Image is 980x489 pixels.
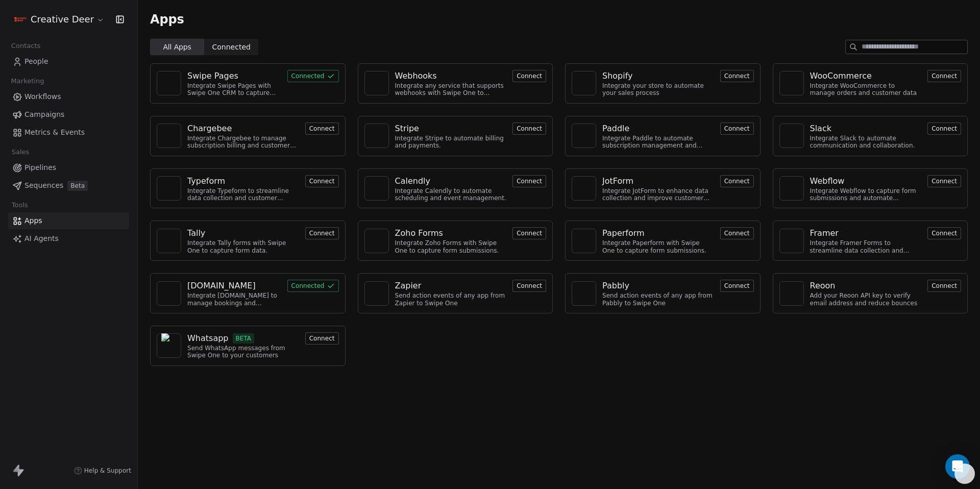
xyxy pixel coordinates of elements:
[8,159,129,176] a: Pipelines
[576,76,592,91] img: NA
[161,286,177,301] img: NA
[305,332,339,345] button: Connect
[8,212,129,229] a: Apps
[572,71,596,95] a: NA
[512,280,546,292] button: Connect
[305,176,339,186] a: Connect
[395,227,507,239] a: Zoho Forms
[364,71,389,95] a: NA
[512,71,546,81] a: Connect
[512,176,546,186] a: Connect
[602,280,714,292] a: Pabbly
[810,187,922,202] div: Integrate Webflow to capture form submissions and automate customer engagement.
[233,333,255,344] span: BETA
[395,175,507,187] a: Calendly
[187,227,205,239] div: Tally
[927,175,961,187] button: Connect
[287,71,339,81] a: Connected
[24,91,61,102] span: Workflows
[784,286,799,301] img: NA
[8,106,129,123] a: Campaigns
[602,239,714,254] div: Integrate Paperform with Swipe One to capture form submissions.
[720,124,754,133] a: Connect
[602,175,633,187] div: JotForm
[512,70,546,82] button: Connect
[31,13,94,26] span: Creative Deer
[572,176,596,201] a: NA
[187,175,299,187] a: Typeform
[364,124,389,148] a: NA
[576,128,592,143] img: NA
[369,128,384,143] img: NA
[602,280,629,292] div: Pabbly
[720,70,754,82] button: Connect
[305,228,339,238] a: Connect
[150,12,184,27] span: Apps
[287,281,339,290] a: Connected
[810,280,836,292] div: Reoon
[24,215,42,226] span: Apps
[8,230,129,247] a: AI Agents
[810,239,922,254] div: Integrate Framer Forms to streamline data collection and customer engagement.
[157,229,181,253] a: NA
[602,227,645,239] div: Paperform
[369,181,384,196] img: NA
[720,176,754,186] a: Connect
[927,228,961,238] a: Connect
[161,76,177,91] img: NA
[7,144,34,160] span: Sales
[810,227,922,239] a: Framer
[784,181,799,196] img: NA
[369,76,384,91] img: NA
[161,128,177,143] img: NA
[187,135,299,150] div: Integrate Chargebee to manage subscription billing and customer data.
[187,227,299,239] a: Tally
[512,228,546,238] a: Connect
[8,177,129,194] a: SequencesBeta
[157,71,181,95] a: NA
[602,187,714,202] div: Integrate JotForm to enhance data collection and improve customer engagement.
[779,71,804,95] a: NA
[74,467,131,475] a: Help & Support
[784,128,799,143] img: NA
[157,281,181,306] a: NA
[157,333,181,358] a: NA
[602,70,633,82] div: Shopify
[720,175,754,187] button: Connect
[369,286,384,301] img: NA
[24,56,48,67] span: People
[24,109,64,120] span: Campaigns
[810,292,922,307] div: Add your Reoon API key to verify email address and reduce bounces
[24,180,63,191] span: Sequences
[187,123,299,135] a: Chargebee
[305,333,339,343] a: Connect
[779,229,804,253] a: NA
[576,286,592,301] img: NA
[305,175,339,187] button: Connect
[187,332,299,345] a: WhatsappBETA
[720,71,754,81] a: Connect
[395,280,507,292] a: Zapier
[779,281,804,306] a: NA
[512,281,546,290] a: Connect
[927,71,961,81] a: Connect
[395,123,419,135] div: Stripe
[7,74,48,89] span: Marketing
[927,176,961,186] a: Connect
[157,176,181,201] a: NA
[927,70,961,82] button: Connect
[395,70,437,82] div: Webhooks
[187,280,256,292] div: [DOMAIN_NAME]
[364,281,389,306] a: NA
[784,233,799,249] img: NA
[572,281,596,306] a: NA
[187,292,281,307] div: Integrate [DOMAIN_NAME] to manage bookings and streamline scheduling.
[12,11,107,28] button: Creative Deer
[720,281,754,290] a: Connect
[24,127,85,138] span: Metrics & Events
[810,135,922,150] div: Integrate Slack to automate communication and collaboration.
[305,227,339,239] button: Connect
[187,82,281,97] div: Integrate Swipe Pages with Swipe One CRM to capture lead data.
[395,82,507,97] div: Integrate any service that supports webhooks with Swipe One to capture and automate data workflows.
[187,280,281,292] a: [DOMAIN_NAME]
